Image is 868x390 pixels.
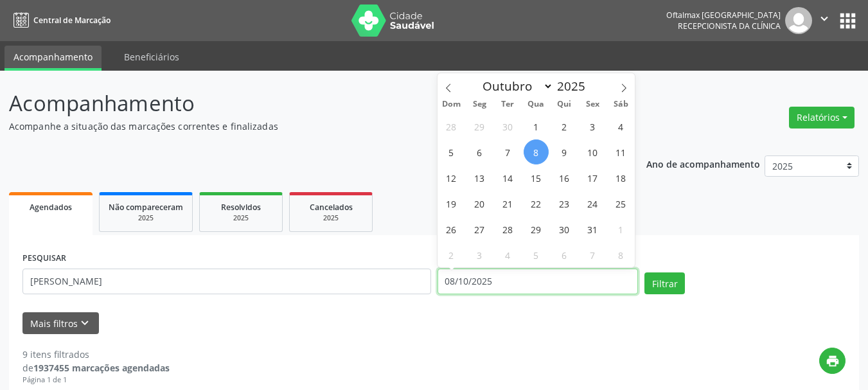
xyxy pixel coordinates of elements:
[22,348,170,361] div: 9 itens filtrados
[495,191,520,216] span: Outubro 21, 2025
[580,165,605,190] span: Outubro 17, 2025
[22,312,99,335] button: Mais filtroskeyboard_arrow_down
[495,114,520,139] span: Setembro 30, 2025
[310,202,353,213] span: Cancelados
[552,191,577,216] span: Outubro 23, 2025
[553,78,596,94] input: Year
[465,100,493,109] span: Seg
[33,15,111,26] span: Central de Marcação
[524,139,549,164] span: Outubro 8, 2025
[209,213,273,223] div: 2025
[22,361,170,375] div: de
[467,165,492,190] span: Outubro 13, 2025
[608,217,633,242] span: Novembro 1, 2025
[109,202,183,213] span: Não compareceram
[221,202,261,213] span: Resolvidos
[467,191,492,216] span: Outubro 20, 2025
[439,191,464,216] span: Outubro 19, 2025
[580,191,605,216] span: Outubro 24, 2025
[22,249,66,269] label: PESQUISAR
[438,269,639,294] input: Selecione um intervalo
[812,7,837,34] button: 
[552,165,577,190] span: Outubro 16, 2025
[4,46,102,71] a: Acompanhamento
[299,213,363,223] div: 2025
[608,114,633,139] span: Outubro 4, 2025
[30,202,72,213] span: Agendados
[467,217,492,242] span: Outubro 27, 2025
[789,107,855,129] button: Relatórios
[578,100,607,109] span: Sex
[493,100,522,109] span: Ter
[524,165,549,190] span: Outubro 15, 2025
[9,87,604,120] p: Acompanhamento
[109,213,183,223] div: 2025
[608,242,633,267] span: Novembro 8, 2025
[495,217,520,242] span: Outubro 28, 2025
[495,242,520,267] span: Novembro 4, 2025
[467,139,492,164] span: Outubro 6, 2025
[580,139,605,164] span: Outubro 10, 2025
[580,242,605,267] span: Novembro 7, 2025
[552,114,577,139] span: Outubro 2, 2025
[78,316,92,330] i: keyboard_arrow_down
[552,139,577,164] span: Outubro 9, 2025
[819,348,846,374] button: print
[666,10,781,21] div: Oftalmax [GEOGRAPHIC_DATA]
[115,46,188,68] a: Beneficiários
[524,217,549,242] span: Outubro 29, 2025
[495,165,520,190] span: Outubro 14, 2025
[524,242,549,267] span: Novembro 5, 2025
[552,217,577,242] span: Outubro 30, 2025
[837,10,859,32] button: apps
[817,12,831,26] i: 
[439,242,464,267] span: Novembro 2, 2025
[678,21,781,31] span: Recepcionista da clínica
[608,165,633,190] span: Outubro 18, 2025
[9,10,111,31] a: Central de Marcação
[646,155,760,172] p: Ano de acompanhamento
[552,242,577,267] span: Novembro 6, 2025
[580,114,605,139] span: Outubro 3, 2025
[439,165,464,190] span: Outubro 12, 2025
[785,7,812,34] img: img
[550,100,578,109] span: Qui
[607,100,635,109] span: Sáb
[580,217,605,242] span: Outubro 31, 2025
[524,114,549,139] span: Outubro 1, 2025
[9,120,604,133] p: Acompanhe a situação das marcações correntes e finalizadas
[522,100,550,109] span: Qua
[644,272,685,294] button: Filtrar
[608,139,633,164] span: Outubro 11, 2025
[826,354,840,368] i: print
[439,217,464,242] span: Outubro 26, 2025
[22,375,170,386] div: Página 1 de 1
[477,77,554,95] select: Month
[438,100,466,109] span: Dom
[439,139,464,164] span: Outubro 5, 2025
[608,191,633,216] span: Outubro 25, 2025
[495,139,520,164] span: Outubro 7, 2025
[524,191,549,216] span: Outubro 22, 2025
[467,114,492,139] span: Setembro 29, 2025
[33,362,170,374] strong: 1937455 marcações agendadas
[22,269,431,294] input: Nome, código do beneficiário ou CPF
[439,114,464,139] span: Setembro 28, 2025
[467,242,492,267] span: Novembro 3, 2025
